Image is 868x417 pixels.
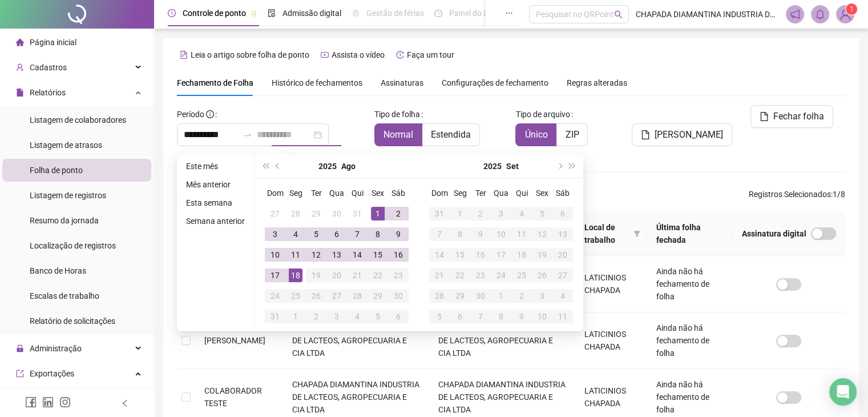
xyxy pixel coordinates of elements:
td: 2025-09-17 [491,244,511,265]
th: Qua [326,183,347,203]
span: history [396,51,404,59]
td: 2025-07-29 [306,203,326,224]
div: 25 [289,289,302,303]
td: CHAPADA DIAMANTINA INDUSTRIA DE LACTEOS, AGROPECUARIA E CIA LTDA [282,312,429,369]
div: 2 [474,207,487,220]
td: 2025-08-13 [326,244,347,265]
div: 27 [556,268,570,282]
div: 2 [309,310,323,323]
td: 2025-08-05 [306,224,326,244]
div: 3 [268,227,282,241]
td: 2025-08-30 [388,286,409,306]
button: super-prev-year [259,155,272,178]
div: 9 [391,227,405,241]
td: 2025-09-12 [532,224,552,244]
td: 2025-10-04 [552,286,573,306]
span: 1 [850,5,854,13]
td: LATICINIOS CHAPADA [575,256,647,312]
button: month panel [341,155,356,178]
div: 15 [453,248,467,262]
td: 2025-09-03 [491,203,511,224]
div: 4 [556,289,570,303]
span: pushpin [251,10,257,17]
li: Este mês [181,159,249,173]
div: 3 [494,207,508,220]
span: : 1 / 8 [749,188,845,206]
th: Dom [265,183,285,203]
td: 2025-09-08 [450,224,470,244]
div: 16 [391,248,405,262]
td: 2025-10-10 [532,306,552,327]
div: 29 [453,289,467,303]
td: 2025-09-15 [450,244,470,265]
div: 12 [535,227,549,241]
td: 2025-09-02 [306,306,326,327]
td: 2025-08-12 [306,244,326,265]
div: 26 [535,268,549,282]
td: 2025-10-06 [450,306,470,327]
td: 2025-07-30 [326,203,347,224]
span: Assista o vídeo [332,50,385,59]
div: 22 [453,268,467,282]
div: 9 [515,310,528,323]
div: 11 [515,227,528,241]
td: 2025-08-08 [368,224,388,244]
td: 2025-10-07 [470,306,491,327]
div: 10 [535,310,549,323]
span: [PERSON_NAME] [655,128,723,142]
td: 2025-08-14 [347,244,368,265]
button: super-next-year [566,155,579,178]
div: 12 [309,248,323,262]
div: 4 [289,227,302,241]
span: Fechamento de Folha [177,78,253,87]
span: left [121,399,129,407]
td: 2025-08-01 [368,203,388,224]
div: 3 [330,310,344,323]
span: notification [790,9,800,19]
td: 2025-08-22 [368,265,388,286]
td: 2025-09-05 [532,203,552,224]
td: 2025-08-18 [285,265,306,286]
div: 20 [330,268,344,282]
td: 2025-08-15 [368,244,388,265]
div: 11 [289,248,302,262]
span: Admissão digital [282,9,341,18]
img: 93077 [837,6,854,23]
td: 2025-09-01 [450,203,470,224]
div: 6 [556,207,570,220]
span: dashboard [434,9,442,17]
div: 25 [515,268,528,282]
td: 2025-07-27 [265,203,285,224]
td: 2025-08-06 [326,224,347,244]
td: 2025-10-05 [429,306,450,327]
td: 2025-09-07 [429,224,450,244]
span: Painel do DP [449,9,494,18]
div: 19 [309,268,323,282]
span: Cadastros [30,63,67,72]
div: 22 [371,268,385,282]
td: 2025-08-03 [265,224,285,244]
td: 2025-09-21 [429,265,450,286]
span: Estendida [431,129,471,140]
td: 2025-07-31 [347,203,368,224]
td: 2025-08-10 [265,244,285,265]
div: 18 [515,248,528,262]
td: 2025-08-17 [265,265,285,286]
div: 23 [474,268,487,282]
div: 9 [474,227,487,241]
button: month panel [506,155,519,178]
td: 2025-09-19 [532,244,552,265]
div: Open Intercom Messenger [829,378,857,406]
span: Localização de registros [30,241,116,250]
span: Faça um tour [407,50,454,59]
span: Banco de Horas [30,266,86,275]
td: 2025-09-09 [470,224,491,244]
div: 31 [268,310,282,323]
td: 2025-08-21 [347,265,368,286]
span: Local de trabalho [584,221,629,246]
span: facebook [25,396,37,408]
div: 27 [330,289,344,303]
td: CHAPADA DIAMANTINA INDUSTRIA DE LACTEOS, AGROPECUARIA E CIA LTDA [429,312,575,369]
td: 2025-08-25 [285,286,306,306]
span: Período [177,110,204,119]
